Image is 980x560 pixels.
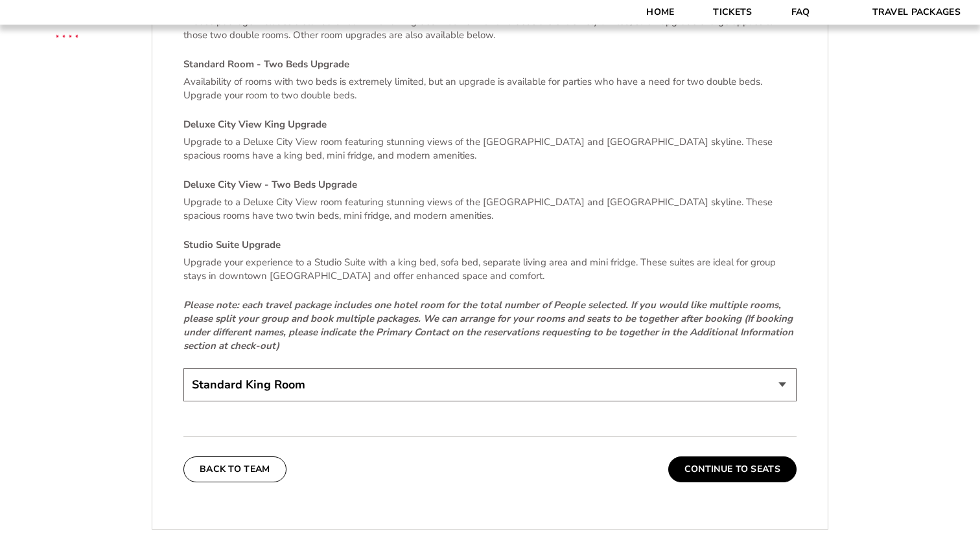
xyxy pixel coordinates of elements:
[183,256,797,283] p: Upgrade your experience to a Studio Suite with a king bed, sofa bed, separate living area and min...
[183,298,793,352] em: Please note: each travel package includes one hotel room for the total number of People selected....
[183,456,286,482] button: Back To Team
[183,15,797,42] p: A base package includes a standard room with a king bed. Rooms with two beds are extremely limite...
[183,75,797,102] p: Availability of rooms with two beds is extremely limited, but an upgrade is available for parties...
[183,178,797,192] h4: Deluxe City View - Two Beds Upgrade
[183,238,797,252] h4: Studio Suite Upgrade
[183,118,797,131] h4: Deluxe City View King Upgrade
[183,196,797,223] p: Upgrade to a Deluxe City View room featuring stunning views of the [GEOGRAPHIC_DATA] and [GEOGRAP...
[39,6,95,63] img: CBS Sports Thanksgiving Classic
[183,58,797,71] h4: Standard Room - Two Beds Upgrade
[183,135,797,162] p: Upgrade to a Deluxe City View room featuring stunning views of the [GEOGRAPHIC_DATA] and [GEOGRAP...
[668,456,797,482] button: Continue To Seats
